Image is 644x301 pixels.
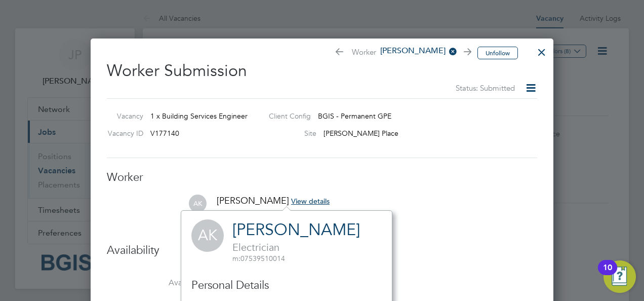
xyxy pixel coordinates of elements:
div: 10 [603,268,612,281]
span: 1 x Building Services Engineer [150,111,248,121]
button: Open Resource Center, 10 new notifications [603,260,636,293]
label: Availability [107,278,208,288]
span: [PERSON_NAME] [217,195,289,206]
a: [PERSON_NAME] [232,220,360,240]
h2: Worker Submission [107,53,537,94]
span: Worker [334,46,470,60]
span: AK [189,195,207,212]
span: [PERSON_NAME] Place [324,129,398,138]
span: m: [232,254,240,263]
label: Vacancy ID [103,129,143,138]
span: View details [291,197,330,206]
span: V177140 [150,129,179,138]
label: Site [261,129,316,138]
label: Client Config [261,111,311,121]
span: 07539510014 [232,254,285,263]
span: BGIS - Permanent GPE [318,111,391,121]
span: AK [191,219,224,252]
span: Status: Submitted [456,83,515,93]
span: [PERSON_NAME] [376,46,457,57]
h3: Availability [107,243,537,258]
h3: Personal Details [191,278,382,293]
button: Unfollow [477,47,518,60]
span: Electrician [232,241,360,254]
label: Vacancy [103,111,143,121]
h3: Worker [107,170,537,185]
